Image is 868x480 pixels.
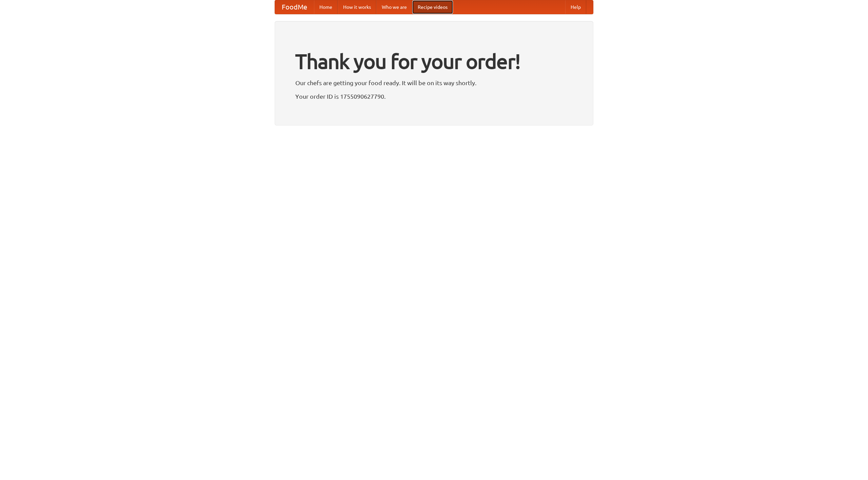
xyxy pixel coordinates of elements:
a: Home [314,0,338,14]
a: How it works [338,0,376,14]
p: Our chefs are getting your food ready. It will be on its way shortly. [295,78,573,88]
a: Who we are [376,0,412,14]
a: Recipe videos [412,0,453,14]
p: Your order ID is 1755090627790. [295,91,573,101]
h1: Thank you for your order! [295,45,573,78]
a: Help [565,0,586,14]
a: FoodMe [275,0,314,14]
